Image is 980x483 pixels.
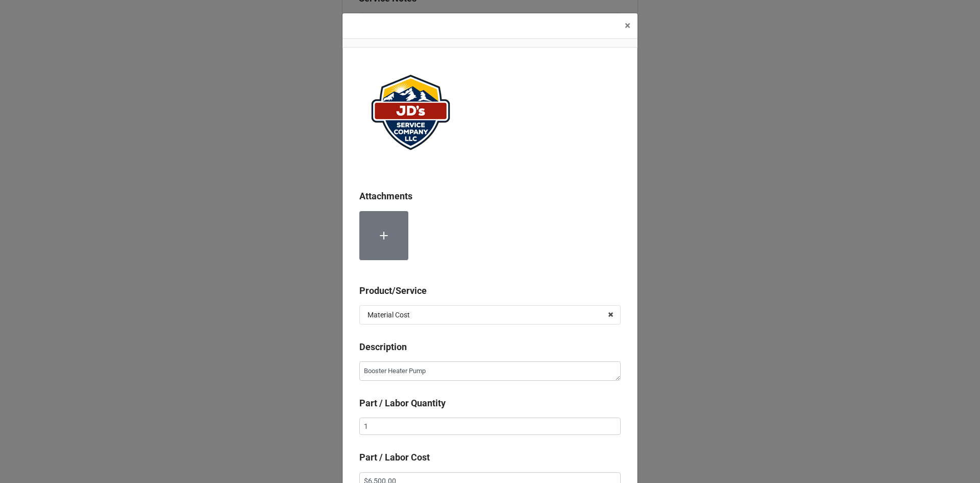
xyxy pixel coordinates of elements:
[359,340,407,354] label: Description
[367,311,410,318] div: Material Cost
[359,189,412,203] label: Attachments
[625,19,630,32] span: ×
[359,284,427,298] label: Product/Service
[359,396,446,410] label: Part / Labor Quantity
[359,450,430,465] label: Part / Labor Cost
[359,361,621,381] textarea: Booster Heater Pump
[359,64,461,161] img: ePqffAuANl%2FJDServiceCoLogo_website.png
